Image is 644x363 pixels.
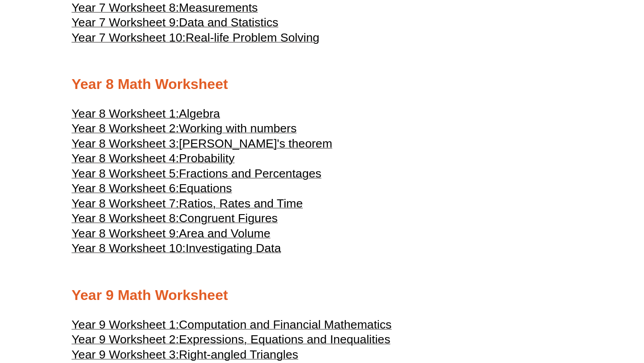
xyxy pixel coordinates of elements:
span: Congruent Figures [179,211,278,225]
span: Computation and Financial Mathematics [179,318,392,331]
span: Year 9 Worksheet 3: [72,348,179,361]
h2: Year 9 Math Worksheet [72,286,572,305]
span: Measurements [179,1,258,14]
span: [PERSON_NAME]'s theorem [179,137,332,150]
span: Year 7 Worksheet 8: [72,1,179,14]
span: Algebra [179,107,220,120]
span: Year 9 Worksheet 1: [72,318,179,331]
span: Year 8 Worksheet 1: [72,107,179,120]
span: Year 7 Worksheet 9: [72,16,179,29]
a: Year 7 Worksheet 9:Data and Statistics [72,20,278,29]
span: Equations [179,181,232,195]
h2: Year 8 Math Worksheet [72,75,572,94]
iframe: Chat Widget [491,262,644,363]
span: Probability [179,152,234,165]
span: Year 8 Worksheet 9: [72,227,179,240]
a: Year 9 Worksheet 2:Expressions, Equations and Inequalities [72,337,390,346]
a: Year 7 Worksheet 10:Real-life Problem Solving [72,35,319,44]
span: Year 9 Worksheet 2: [72,333,179,346]
a: Year 8 Worksheet 3:[PERSON_NAME]'s theorem [72,141,332,150]
a: Year 8 Worksheet 1:Algebra [72,111,220,120]
a: Year 8 Worksheet 9:Area and Volume [72,231,271,240]
span: Ratios, Rates and Time [179,197,303,210]
span: Expressions, Equations and Inequalities [179,333,390,346]
a: Year 8 Worksheet 2:Working with numbers [72,126,297,135]
span: Area and Volume [179,227,271,240]
a: Year 8 Worksheet 10:Investigating Data [72,245,281,254]
a: Year 8 Worksheet 6:Equations [72,186,232,194]
a: Year 8 Worksheet 7:Ratios, Rates and Time [72,201,303,210]
span: Investigating Data [186,241,281,255]
a: Year 8 Worksheet 4:Probability [72,156,235,165]
span: Year 8 Worksheet 8: [72,211,179,225]
a: Year 9 Worksheet 1:Computation and Financial Mathematics [72,322,392,331]
span: Fractions and Percentages [179,167,322,180]
a: Year 7 Worksheet 8:Measurements [72,5,258,14]
span: Year 8 Worksheet 4: [72,152,179,165]
span: Year 8 Worksheet 2: [72,122,179,135]
span: Year 7 Worksheet 10: [72,31,186,44]
span: Working with numbers [179,122,297,135]
span: Right-angled Triangles [179,348,298,361]
span: Year 8 Worksheet 7: [72,197,179,210]
span: Year 8 Worksheet 5: [72,167,179,180]
span: Year 8 Worksheet 10: [72,241,186,255]
span: Data and Statistics [179,16,278,29]
a: Year 8 Worksheet 5:Fractions and Percentages [72,171,322,180]
a: Year 9 Worksheet 3:Right-angled Triangles [72,352,298,361]
span: Real-life Problem Solving [186,31,319,44]
a: Year 8 Worksheet 8:Congruent Figures [72,215,278,224]
span: Year 8 Worksheet 3: [72,137,179,150]
span: Year 8 Worksheet 6: [72,181,179,195]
